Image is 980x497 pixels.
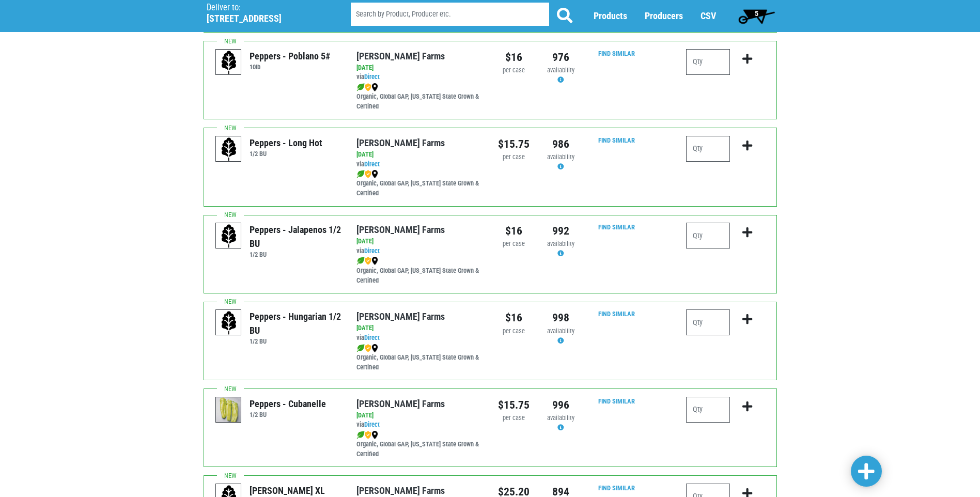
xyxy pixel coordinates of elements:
[371,170,378,178] img: map_marker-0e94453035b3232a4d21701695807de9.png
[547,414,574,422] span: availability
[356,431,365,439] img: leaf-e5c59151409436ccce96b2ca1b28e03c.png
[216,397,242,423] img: thumbnail-0a21d7569dbf8d3013673048c6385dc6.png
[356,430,482,459] div: Organic, Global GAP, [US_STATE] State Grown & Certified
[371,257,378,265] img: map_marker-0e94453035b3232a4d21701695807de9.png
[686,136,730,162] input: Qty
[364,247,380,255] a: Direct
[216,405,242,414] a: Peppers - Cubanelle
[250,309,341,337] div: Peppers - Hungarian 1/2 BU
[545,397,577,413] div: 996
[356,170,365,178] img: leaf-e5c59151409436ccce96b2ca1b28e03c.png
[598,50,635,57] a: Find Similar
[364,160,380,168] a: Direct
[250,411,326,418] h6: 1/2 BU
[250,337,341,345] h6: 1/2 BU
[545,49,577,66] div: 976
[356,150,482,160] div: [DATE]
[250,150,322,158] h6: 1/2 BU
[598,136,635,144] a: Find Similar
[498,49,530,66] div: $16
[594,11,627,22] a: Products
[356,344,365,352] img: leaf-e5c59151409436ccce96b2ca1b28e03c.png
[547,240,574,247] span: availability
[250,397,326,411] div: Peppers - Cubanelle
[686,309,730,335] input: Qty
[365,257,371,265] img: safety-e55c860ca8c00a9c171001a62a92dabd.png
[371,431,378,439] img: map_marker-0e94453035b3232a4d21701695807de9.png
[371,83,378,91] img: map_marker-0e94453035b3232a4d21701695807de9.png
[545,309,577,326] div: 998
[250,136,322,150] div: Peppers - Long Hot
[547,66,574,74] span: availability
[498,136,530,152] div: $15.75
[598,223,635,231] a: Find Similar
[545,136,577,152] div: 986
[356,63,482,73] div: [DATE]
[216,223,242,249] img: placeholder-variety-43d6402dacf2d531de610a020419775a.svg
[356,323,482,333] div: [DATE]
[356,83,365,91] img: leaf-e5c59151409436ccce96b2ca1b28e03c.png
[351,3,549,26] input: Search by Product, Producer etc.
[356,51,445,61] a: [PERSON_NAME] Farms
[207,3,324,13] p: Deliver to:
[598,397,635,405] a: Find Similar
[498,413,530,423] div: per case
[356,257,365,265] img: leaf-e5c59151409436ccce96b2ca1b28e03c.png
[371,344,378,352] img: map_marker-0e94453035b3232a4d21701695807de9.png
[365,431,371,439] img: safety-e55c860ca8c00a9c171001a62a92dabd.png
[250,223,341,251] div: Peppers - Jalapenos 1/2 BU
[365,170,371,178] img: safety-e55c860ca8c00a9c171001a62a92dabd.png
[498,223,530,239] div: $16
[356,333,482,343] div: via
[356,237,482,246] div: [DATE]
[356,82,482,112] div: Organic, Global GAP, [US_STATE] State Grown & Certified
[356,343,482,372] div: Organic, Global GAP, [US_STATE] State Grown & Certified
[686,397,730,423] input: Qty
[498,152,530,162] div: per case
[686,49,730,75] input: Qty
[686,223,730,248] input: Qty
[645,11,683,22] a: Producers
[356,398,445,409] a: [PERSON_NAME] Farms
[207,13,324,24] h5: [STREET_ADDRESS]
[498,66,530,75] div: per case
[356,420,482,430] div: via
[356,160,482,169] div: via
[365,83,371,91] img: safety-e55c860ca8c00a9c171001a62a92dabd.png
[250,251,341,258] h6: 1/2 BU
[364,73,380,81] a: Direct
[364,421,380,428] a: Direct
[356,411,482,421] div: [DATE]
[365,344,371,352] img: safety-e55c860ca8c00a9c171001a62a92dabd.png
[545,223,577,239] div: 992
[356,256,482,286] div: Organic, Global GAP, [US_STATE] State Grown & Certified
[250,63,331,71] h6: 10lb
[356,485,445,496] a: [PERSON_NAME] Farms
[498,327,530,336] div: per case
[216,310,242,336] img: placeholder-variety-43d6402dacf2d531de610a020419775a.svg
[498,397,530,413] div: $15.75
[356,72,482,82] div: via
[356,169,482,199] div: Organic, Global GAP, [US_STATE] State Grown & Certified
[755,9,758,18] span: 5
[598,484,635,492] a: Find Similar
[498,239,530,249] div: per case
[250,49,331,63] div: Peppers - Poblano 5#
[547,327,574,335] span: availability
[734,6,780,26] a: 5
[598,310,635,318] a: Find Similar
[216,136,242,162] img: placeholder-variety-43d6402dacf2d531de610a020419775a.svg
[216,50,242,75] img: placeholder-variety-43d6402dacf2d531de610a020419775a.svg
[356,311,445,322] a: [PERSON_NAME] Farms
[498,309,530,326] div: $16
[547,153,574,161] span: availability
[356,224,445,235] a: [PERSON_NAME] Farms
[356,246,482,256] div: via
[364,334,380,341] a: Direct
[701,11,716,22] a: CSV
[356,137,445,148] a: [PERSON_NAME] Farms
